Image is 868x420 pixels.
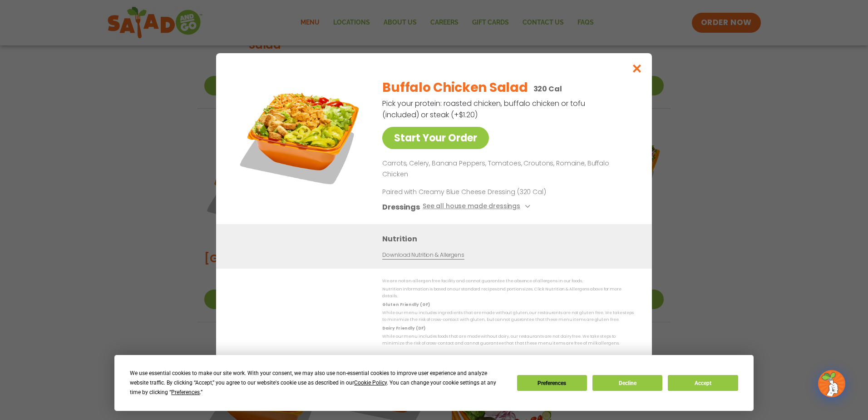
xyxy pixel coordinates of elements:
[819,371,844,396] img: wpChatIcon
[237,71,364,199] img: Featured product photo for Buffalo Chicken Salad
[382,187,550,197] p: Paired with Creamy Blue Cheese Dressing (320 Cal)
[382,251,464,260] a: Download Nutrition & Allergens
[114,355,754,411] div: Cookie Consent Prompt
[354,380,387,386] span: Cookie Policy
[592,375,662,391] button: Decline
[382,158,630,180] p: Carrots, Celery, Banana Peppers, Tomatoes, Croutons, Romaine, Buffalo Chicken
[382,325,425,331] strong: Dairy Friendly (DF)
[382,233,638,245] h3: Nutrition
[668,375,738,391] button: Accept
[423,201,533,213] button: See all house made dressings
[382,201,420,213] h3: Dressings
[171,389,200,395] span: Preferences
[517,375,587,391] button: Preferences
[382,278,634,285] p: We are not an allergen free facility and cannot guarantee the absence of allergens in our foods.
[382,333,634,347] p: While our menu includes foods that are made without dairy, our restaurants are not dairy free. We...
[130,369,506,397] div: We use essential cookies to make our site work. With your consent, we may also use non-essential ...
[382,286,634,300] p: Nutrition information is based on our standard recipes and portion sizes. Click Nutrition & Aller...
[533,83,562,95] p: 320 Cal
[382,127,489,149] a: Start Your Order
[382,78,528,97] h2: Buffalo Chicken Salad
[382,302,429,307] strong: Gluten Friendly (GF)
[382,310,634,324] p: While our menu includes ingredients that are made without gluten, our restaurants are not gluten ...
[622,53,652,84] button: Close modal
[382,98,587,120] p: Pick your protein: roasted chicken, buffalo chicken or tofu (included) or steak (+$1.20)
